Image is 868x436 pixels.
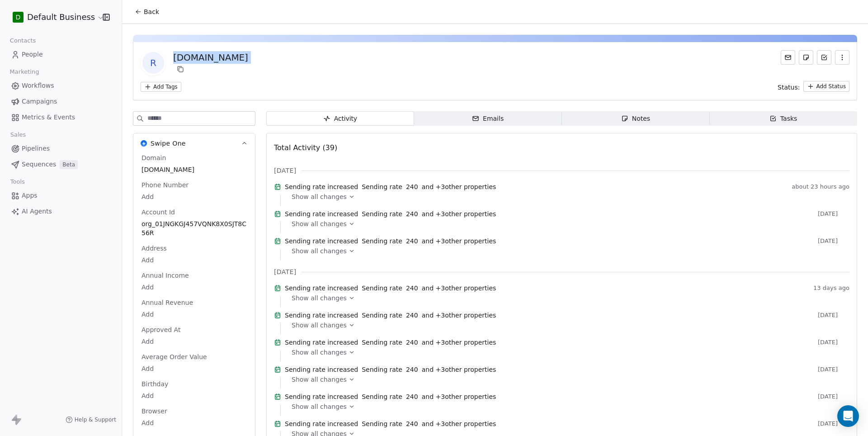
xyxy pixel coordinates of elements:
[406,338,418,347] span: 240
[285,237,358,246] span: Sending rate increased
[142,391,247,400] span: Add
[285,182,358,191] span: Sending rate increased
[140,208,177,217] span: Account Id
[7,141,114,156] a: Pipelines
[142,192,247,201] span: Add
[22,97,57,106] span: Campaigns
[7,188,114,203] a: Apps
[422,311,496,320] span: and + 3 other properties
[292,321,347,330] span: Show all changes
[406,182,418,191] span: 240
[292,246,347,256] span: Show all changes
[406,237,418,246] span: 240
[142,364,247,373] span: Add
[792,183,849,190] span: about 23 hours ago
[140,244,169,253] span: Address
[818,420,849,427] span: [DATE]
[778,83,800,92] span: Status:
[22,144,50,153] span: Pipelines
[422,284,496,293] span: and + 3 other properties
[292,375,347,384] span: Show all changes
[292,219,843,228] a: Show all changes
[6,34,40,47] span: Contacts
[362,182,402,191] span: Sending rate
[142,337,247,346] span: Add
[22,191,38,200] span: Apps
[292,219,347,228] span: Show all changes
[27,11,95,23] span: Default Business
[803,81,849,92] button: Add Status
[75,416,116,423] span: Help & Support
[7,157,114,172] a: SequencesBeta
[140,298,195,307] span: Annual Revenue
[140,180,190,190] span: Phone Number
[7,110,114,125] a: Metrics & Events
[818,312,849,319] span: [DATE]
[292,402,347,411] span: Show all changes
[362,419,402,428] span: Sending rate
[292,294,347,303] span: Show all changes
[140,352,209,361] span: Average Order Value
[472,114,504,123] div: Emails
[422,419,496,428] span: and + 3 other properties
[6,65,43,79] span: Marketing
[142,165,247,174] span: [DOMAIN_NAME]
[274,143,337,152] span: Total Activity (39)
[818,393,849,400] span: [DATE]
[621,114,650,123] div: Notes
[422,182,496,191] span: and + 3 other properties
[285,284,358,293] span: Sending rate increased
[406,209,418,218] span: 240
[140,379,170,389] span: Birthday
[406,419,418,428] span: 240
[16,13,21,22] span: D
[129,4,165,20] button: Back
[141,140,147,147] img: Swipe One
[292,246,843,256] a: Show all changes
[818,210,849,218] span: [DATE]
[274,166,296,175] span: [DATE]
[422,392,496,401] span: and + 3 other properties
[151,139,186,148] span: Swipe One
[141,82,181,92] button: Add Tags
[22,160,56,169] span: Sequences
[142,418,247,427] span: Add
[140,153,168,162] span: Domain
[406,284,418,293] span: 240
[362,284,402,293] span: Sending rate
[285,209,358,218] span: Sending rate increased
[285,419,358,428] span: Sending rate increased
[7,204,114,219] a: AI Agents
[22,113,75,122] span: Metrics & Events
[22,207,52,216] span: AI Agents
[140,325,182,334] span: Approved At
[285,392,358,401] span: Sending rate increased
[422,237,496,246] span: and + 3 other properties
[818,366,849,373] span: [DATE]
[292,321,843,330] a: Show all changes
[292,348,347,357] span: Show all changes
[362,237,402,246] span: Sending rate
[7,94,114,109] a: Campaigns
[6,175,28,189] span: Tools
[292,348,843,357] a: Show all changes
[22,81,54,90] span: Workflows
[142,219,247,237] span: org_01JNGKGJ457VQNK8X0SJT8C56R
[292,192,843,201] a: Show all changes
[142,256,247,265] span: Add
[406,311,418,320] span: 240
[285,338,358,347] span: Sending rate increased
[837,405,859,427] div: Open Intercom Messenger
[7,47,114,62] a: People
[292,375,843,384] a: Show all changes
[6,128,30,142] span: Sales
[173,51,248,64] div: [DOMAIN_NAME]
[140,407,169,416] span: Browser
[292,192,347,201] span: Show all changes
[22,50,43,59] span: People
[285,311,358,320] span: Sending rate increased
[11,9,96,25] button: DDefault Business
[142,52,164,74] span: r
[362,365,402,374] span: Sending rate
[422,338,496,347] span: and + 3 other properties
